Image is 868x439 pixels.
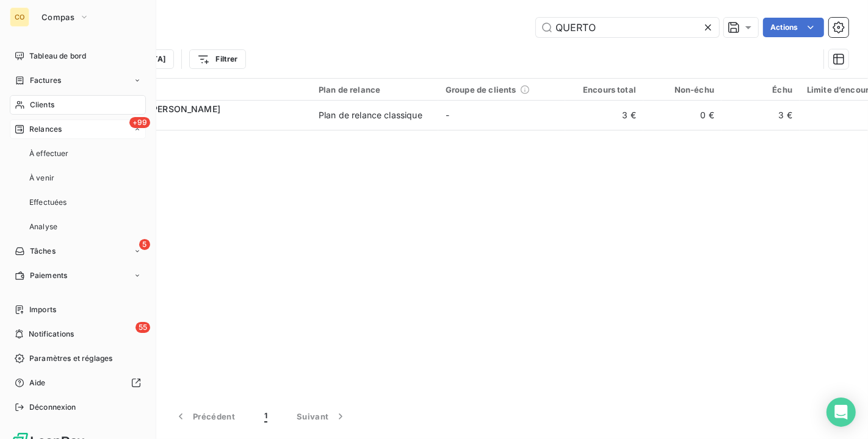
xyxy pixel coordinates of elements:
td: 3 € [565,101,643,130]
span: À effectuer [29,148,69,159]
span: 1 [264,410,267,423]
a: Aide [10,373,146,393]
span: Groupe de clients [446,85,516,95]
span: Analyse [29,221,57,232]
div: Encours total [573,85,636,95]
span: Notifications [29,329,74,340]
span: Paramètres et réglages [29,353,112,364]
span: Relances [29,124,62,135]
div: Open Intercom Messenger [826,398,856,427]
div: Plan de relance [319,85,431,95]
span: Tâches [30,246,56,257]
span: 5 [139,239,150,250]
span: Effectuées [29,197,67,208]
span: Factures [30,75,61,86]
button: Filtrer [189,49,245,69]
span: Clients [30,99,54,110]
span: 54070 [84,115,304,127]
button: Précédent [160,404,250,429]
td: 3 € [722,101,800,130]
div: Plan de relance classique [319,109,422,121]
div: Non-échu [651,85,714,95]
span: À venir [29,173,54,184]
span: 55 [136,322,150,333]
span: Imports [29,304,56,315]
input: Rechercher [536,18,719,37]
span: - [446,110,449,120]
div: Échu [729,85,792,95]
span: Aide [29,377,46,388]
span: +99 [129,117,150,128]
span: Compas [42,12,74,22]
button: Actions [763,18,824,37]
span: Tableau de bord [29,51,86,62]
span: Paiements [30,270,67,281]
button: Suivant [282,404,361,429]
div: CO [10,7,29,27]
span: Déconnexion [29,402,76,413]
td: 0 € [643,101,722,130]
button: 1 [250,404,282,429]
